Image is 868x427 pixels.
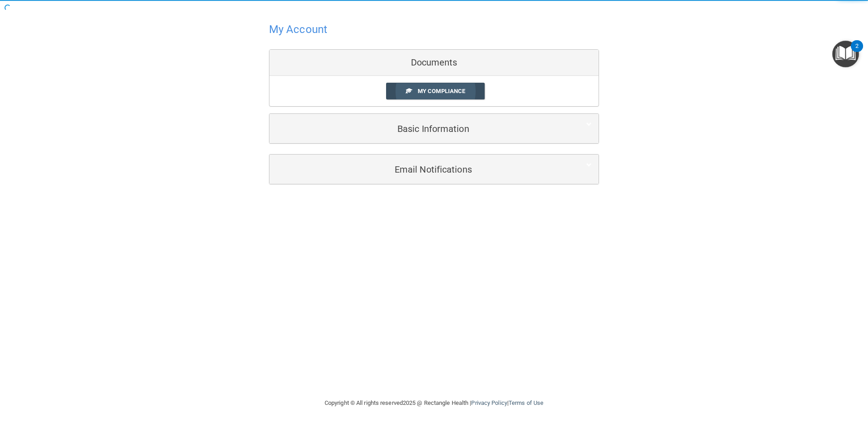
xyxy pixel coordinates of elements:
[269,389,599,418] div: Copyright © All rights reserved 2025 @ Rectangle Health | |
[269,50,599,76] div: Documents
[855,46,859,58] div: 2
[276,159,592,179] a: Email Notifications
[276,118,592,139] a: Basic Information
[276,124,564,134] h5: Basic Information
[471,399,507,406] a: Privacy Policy
[418,88,465,94] span: My Compliance
[509,399,543,406] a: Terms of Use
[276,164,564,174] h5: Email Notifications
[269,23,327,35] h4: My Account
[832,41,859,67] button: Open Resource Center, 2 new notifications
